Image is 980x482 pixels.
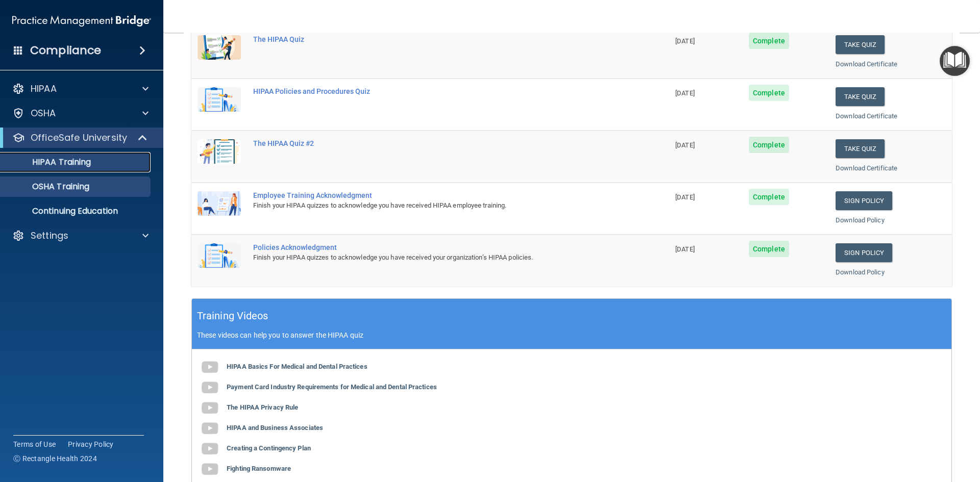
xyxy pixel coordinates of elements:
a: Download Certificate [836,60,897,68]
a: Download Certificate [836,164,897,172]
span: Complete [749,241,789,257]
span: Complete [749,189,789,205]
h4: Compliance [30,43,101,58]
a: Download Certificate [836,112,897,120]
div: Policies Acknowledgment [253,243,618,251]
img: gray_youtube_icon.38fcd6cc.png [200,357,220,377]
a: Settings [12,230,149,242]
p: OSHA Training [7,182,89,192]
img: gray_youtube_icon.38fcd6cc.png [200,439,220,459]
a: HIPAA [12,83,149,95]
div: The HIPAA Quiz [253,35,618,43]
p: Continuing Education [7,206,146,216]
button: Open Resource Center [940,46,970,76]
a: Privacy Policy [68,439,114,449]
span: Ⓒ Rectangle Health 2024 [13,453,97,464]
button: Take Quiz [836,35,885,54]
button: Take Quiz [836,87,885,106]
b: HIPAA Basics For Medical and Dental Practices [227,363,367,370]
b: HIPAA and Business Associates [227,424,323,432]
img: PMB logo [12,11,151,31]
b: Payment Card Industry Requirements for Medical and Dental Practices [227,383,437,391]
img: gray_youtube_icon.38fcd6cc.png [200,459,220,479]
img: gray_youtube_icon.38fcd6cc.png [200,418,220,439]
a: Terms of Use [13,439,56,449]
div: Finish your HIPAA quizzes to acknowledge you have received your organization’s HIPAA policies. [253,251,618,264]
a: OSHA [12,107,149,119]
div: Employee Training Acknowledgment [253,191,618,199]
p: OSHA [31,107,56,119]
p: HIPAA Training [7,157,91,167]
p: Settings [31,230,68,242]
div: Finish your HIPAA quizzes to acknowledge you have received HIPAA employee training. [253,199,618,212]
span: Complete [749,33,789,49]
span: [DATE] [675,37,695,45]
a: Download Policy [836,216,885,224]
img: gray_youtube_icon.38fcd6cc.png [200,377,220,398]
span: [DATE] [675,193,695,201]
a: OfficeSafe University [12,132,148,144]
span: [DATE] [675,89,695,97]
p: HIPAA [31,83,57,95]
span: [DATE] [675,141,695,149]
a: Sign Policy [836,243,892,262]
b: Fighting Ransomware [227,465,291,472]
h5: Training Videos [197,307,268,325]
span: Complete [749,137,789,153]
b: The HIPAA Privacy Rule [227,403,298,411]
img: gray_youtube_icon.38fcd6cc.png [200,398,220,418]
b: Creating a Contingency Plan [227,444,311,452]
div: The HIPAA Quiz #2 [253,139,618,147]
div: HIPAA Policies and Procedures Quiz [253,87,618,95]
p: These videos can help you to answer the HIPAA quiz [197,331,946,339]
a: Sign Policy [836,191,892,210]
button: Take Quiz [836,139,885,158]
a: Download Policy [836,268,885,276]
span: [DATE] [675,245,695,253]
p: OfficeSafe University [31,132,127,144]
span: Complete [749,85,789,101]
